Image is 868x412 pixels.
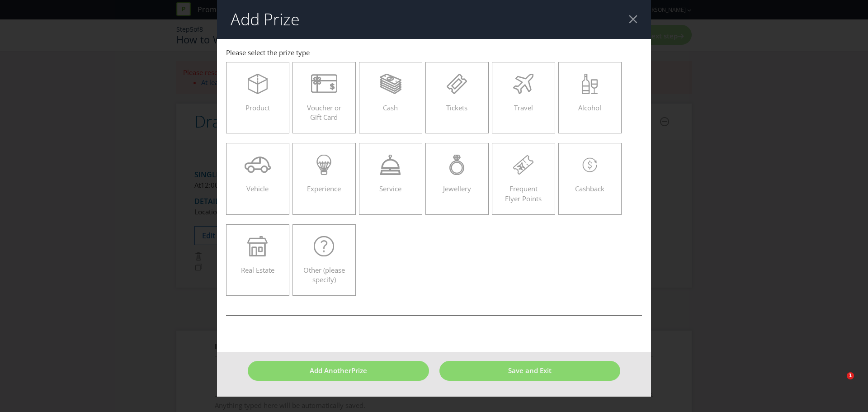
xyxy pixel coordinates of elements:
[248,361,429,380] button: Add AnotherPrize
[310,366,351,375] span: Add Another
[226,48,310,57] span: Please select the prize type
[505,184,542,203] span: Frequent Flyer Points
[446,103,467,112] span: Tickets
[351,366,367,375] span: Prize
[303,265,345,284] span: Other (please specify)
[307,184,341,193] span: Experience
[508,366,552,375] span: Save and Exit
[575,184,604,193] span: Cashback
[231,10,300,28] h2: Add Prize
[245,103,270,112] span: Product
[383,103,398,112] span: Cash
[828,372,850,394] iframe: Intercom live chat
[847,372,854,379] span: 1
[443,184,471,193] span: Jewellery
[307,103,341,122] span: Voucher or Gift Card
[379,184,401,193] span: Service
[514,103,533,112] span: Travel
[439,361,621,380] button: Save and Exit
[246,184,269,193] span: Vehicle
[241,265,274,275] span: Real Estate
[578,103,601,112] span: Alcohol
